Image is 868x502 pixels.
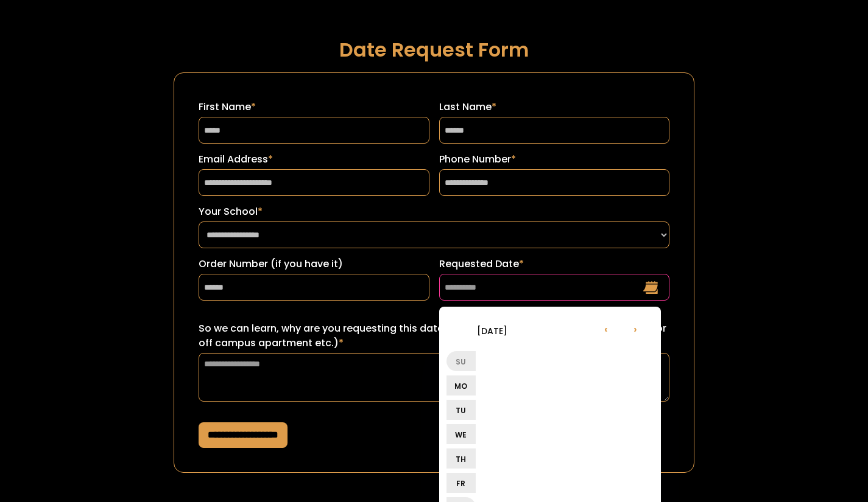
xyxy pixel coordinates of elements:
[199,152,429,167] label: Email Address
[591,314,621,343] li: ‹
[446,375,476,396] li: Mo
[446,424,476,444] li: We
[199,100,429,114] label: First Name
[446,351,476,371] li: Su
[174,72,694,473] form: Request a Date Form
[439,152,670,167] label: Phone Number
[199,321,669,350] label: So we can learn, why are you requesting this date? (ex: sorority recruitment, lease turn over for...
[446,400,476,420] li: Tu
[439,100,670,114] label: Last Name
[621,314,650,343] li: ›
[439,257,670,271] label: Requested Date
[199,204,669,219] label: Your School
[199,257,429,271] label: Order Number (if you have it)
[174,39,694,60] h1: Date Request Form
[446,448,476,469] li: Th
[446,316,538,345] li: [DATE]
[446,473,476,493] li: Fr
